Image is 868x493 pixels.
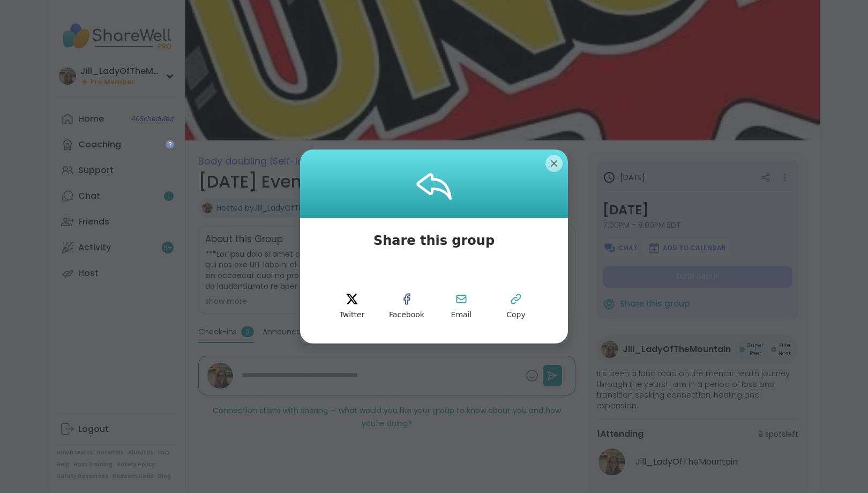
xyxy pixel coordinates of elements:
[437,282,485,331] button: Email
[340,310,365,320] span: Twitter
[328,282,376,331] button: twitter
[328,282,376,331] button: Twitter
[383,282,431,331] button: Facebook
[361,218,507,263] span: Share this group
[506,310,526,320] span: Copy
[451,310,472,320] span: Email
[389,310,424,320] span: Facebook
[383,282,431,331] button: facebook
[492,282,540,331] button: Copy
[166,140,174,148] iframe: Spotlight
